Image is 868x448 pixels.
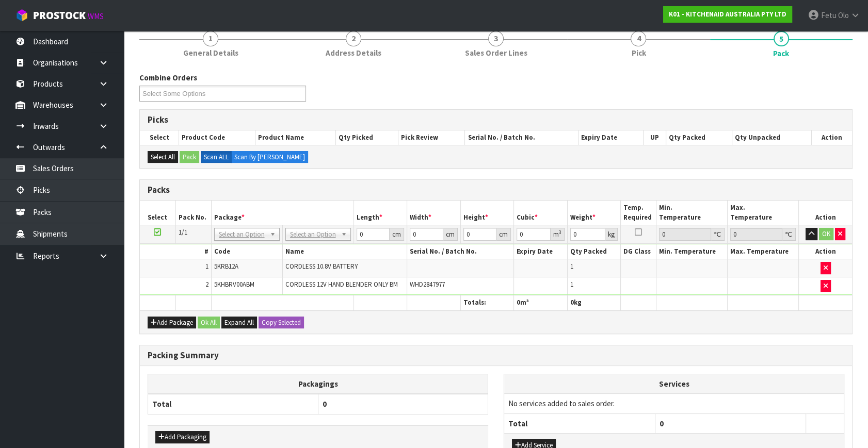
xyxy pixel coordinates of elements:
[282,244,407,259] th: Name
[732,130,811,145] th: Qty Unpacked
[567,295,621,310] th: kg
[285,262,358,271] span: CORDLESS 10.8V BATTERY
[728,244,799,259] th: Max. Temperature
[799,244,853,259] th: Action
[514,244,568,259] th: Expiry Date
[666,130,732,145] th: Qty Packed
[180,151,199,163] button: Pack
[285,280,398,289] span: CORDLESS 12V HAND BLENDER ONLY BM
[578,130,644,145] th: Expiry Date
[179,130,255,145] th: Product Code
[175,201,211,225] th: Pack No.
[148,351,844,360] h3: Packing Summary
[443,228,458,241] div: cm
[773,48,789,59] span: Pack
[33,9,86,22] span: ProStock
[410,280,445,289] span: WHD2847977
[155,431,210,443] button: Add Packaging
[323,399,327,409] span: 0
[465,130,578,145] th: Serial No. / Batch No.
[353,201,407,225] th: Length
[148,115,844,125] h3: Picks
[514,295,568,310] th: m³
[179,228,187,237] span: 1/1
[621,244,656,259] th: DG Class
[669,10,786,19] strong: K01 - KITCHENAID AUSTRALIA PTY LTD
[621,201,656,225] th: Temp. Required
[838,10,849,20] span: Olo
[559,229,561,236] sup: 3
[15,9,28,22] img: cube-alt.png
[214,262,238,271] span: 5KRB12A
[631,47,646,58] span: Pick
[346,31,361,46] span: 2
[570,262,573,271] span: 1
[570,280,573,289] span: 1
[504,374,844,394] th: Services
[711,228,725,241] div: ℃
[819,228,833,240] button: OK
[259,317,304,329] button: Copy Selected
[148,185,844,195] h3: Packs
[605,228,618,241] div: kg
[211,244,282,259] th: Code
[821,10,837,20] span: Fetu
[407,201,461,225] th: Width
[631,31,646,46] span: 4
[148,374,488,394] th: Packagings
[656,244,728,259] th: Min. Temperature
[140,201,175,225] th: Select
[221,317,257,329] button: Expand All
[782,228,796,241] div: ℃
[139,72,197,83] label: Combine Orders
[201,151,232,163] label: Scan ALL
[390,228,404,241] div: cm
[398,130,465,145] th: Pick Review
[198,317,220,329] button: Ok All
[811,130,852,145] th: Action
[148,151,178,163] button: Select All
[504,394,844,413] td: No services added to sales order.
[663,6,792,23] a: K01 - KITCHENAID AUSTRALIA PTY LTD
[551,228,565,241] div: m
[517,298,520,307] span: 0
[496,228,511,241] div: cm
[140,244,211,259] th: #
[656,201,728,225] th: Min. Temperature
[465,47,527,58] span: Sales Order Lines
[335,130,398,145] th: Qty Picked
[290,228,337,241] span: Select an Option
[148,394,318,414] th: Total
[224,318,254,327] span: Expand All
[88,11,104,21] small: WMS
[326,47,381,58] span: Address Details
[255,130,335,145] th: Product Name
[211,201,353,225] th: Package
[660,419,664,428] span: 0
[644,130,666,145] th: UP
[728,201,799,225] th: Max. Temperature
[407,244,514,259] th: Serial No. / Batch No.
[504,413,655,433] th: Total
[183,47,238,58] span: General Details
[514,201,568,225] th: Cubic
[140,130,179,145] th: Select
[570,298,574,307] span: 0
[567,244,621,259] th: Qty Packed
[148,317,196,329] button: Add Package
[799,201,853,225] th: Action
[774,31,789,46] span: 5
[567,201,621,225] th: Weight
[205,262,208,271] span: 1
[460,201,514,225] th: Height
[460,295,514,310] th: Totals:
[488,31,504,46] span: 3
[214,280,254,289] span: 5KHBRV00ABM
[203,31,218,46] span: 1
[205,280,208,289] span: 2
[219,228,266,241] span: Select an Option
[231,151,308,163] label: Scan By [PERSON_NAME]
